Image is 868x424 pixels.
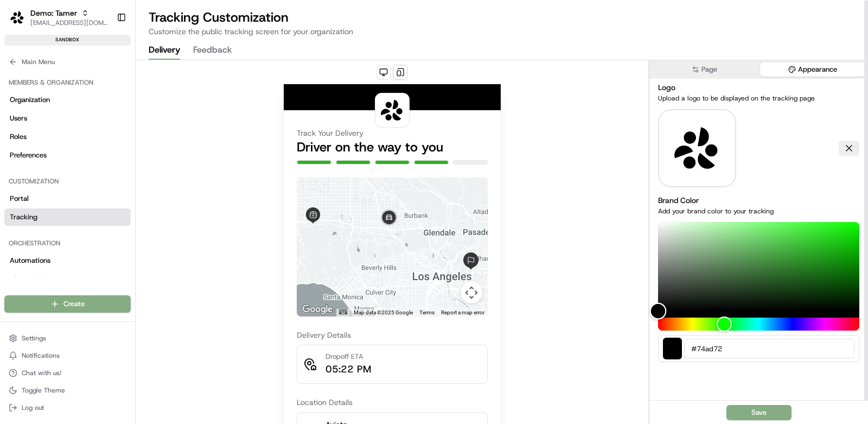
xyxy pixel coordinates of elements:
span: Main Menu [22,58,55,66]
span: API Documentation [103,157,174,168]
a: Automations [4,252,131,269]
a: Tracking [4,208,131,226]
span: Knowledge Base [22,157,83,168]
button: Notifications [4,348,131,363]
button: Appearance [760,62,866,77]
span: Notifications [22,351,60,360]
span: Preferences [10,150,47,160]
label: Brand Color [658,195,699,205]
a: Users [4,110,131,127]
div: Customization [4,173,131,190]
div: We're available if you need us! [37,114,137,123]
img: Demo: Tamer [9,9,26,26]
button: Demo: TamerDemo: Tamer[EMAIL_ADDRESS][DOMAIN_NAME] [4,4,112,30]
button: Map camera controls [461,282,482,303]
img: Google [299,302,335,317]
a: Portal [4,190,131,207]
img: 1736555255976-a54dd68f-1ca7-489b-9aae-adbdc363a1c4 [11,103,30,123]
a: Powered byPylon [76,183,131,192]
button: Settings [4,331,131,346]
p: Dropoff ETA [325,352,371,362]
a: 💻API Documentation [87,153,178,172]
span: Map data ©2025 Google [354,309,413,315]
span: Log out [22,403,44,412]
span: Chat with us! [22,369,61,377]
button: Feedback [193,41,232,60]
span: Toggle Theme [22,386,65,395]
a: Organization [4,91,131,109]
h3: Delivery Details [297,330,488,340]
h3: Track Your Delivery [297,128,488,138]
div: Orchestration [4,235,131,252]
button: Demo: Tamer [30,8,77,18]
img: logo-public_tracking_screen-Demo%253A%2520Tamer-1755561626801.png [378,96,407,125]
a: Open this area in Google Maps (opens a new window) [299,302,335,317]
img: Nash [11,10,33,32]
span: Dispatch Strategy [10,274,69,284]
a: 📗Knowledge Base [7,153,87,172]
button: Create [4,295,131,313]
span: Tracking [10,212,37,222]
h2: Driver on the way to you [297,138,488,156]
a: Roles [4,128,131,145]
label: Logo [658,83,675,92]
a: Dispatch Strategy [4,270,131,288]
button: Main Menu [4,54,131,69]
input: Clear [28,69,179,81]
span: Roles [10,132,27,142]
button: Chat with us! [4,365,131,381]
div: Color [658,222,859,311]
button: Save [726,405,792,420]
button: Page [652,62,758,77]
span: Users [10,113,27,123]
a: Preferences [4,147,131,164]
div: Start new chat [37,103,178,114]
p: Customize the public tracking screen for your organization [149,26,855,37]
p: 05:22 PM [325,362,371,377]
div: 📗 [11,158,20,167]
div: Hue [658,318,859,331]
h3: Location Details [297,397,488,408]
a: Terms [419,309,435,315]
button: Toggle Theme [4,383,131,398]
p: Upload a logo to be displayed on the tracking page [658,94,859,103]
div: 💻 [92,158,100,167]
a: Report a map error [441,309,484,315]
h2: Tracking Customization [149,9,855,26]
span: Automations [10,256,50,265]
button: Keyboard shortcuts [339,309,347,314]
button: Log out [4,400,131,415]
p: Add your brand color to your tracking [658,207,859,216]
span: Portal [10,194,29,204]
span: Settings [22,334,46,343]
button: Start new chat [184,106,197,119]
span: Organization [10,95,50,105]
span: Pylon [108,183,131,192]
img: logo-public_tracking_screen-Demo%253A%2520Tamer-1755561626801.png [668,109,726,187]
div: sandbox [4,35,131,46]
p: Welcome 👋 [11,43,197,60]
button: Delivery [149,41,180,60]
span: Create [63,299,85,309]
button: [EMAIL_ADDRESS][DOMAIN_NAME] [30,18,108,27]
div: Members & Organization [4,74,131,91]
